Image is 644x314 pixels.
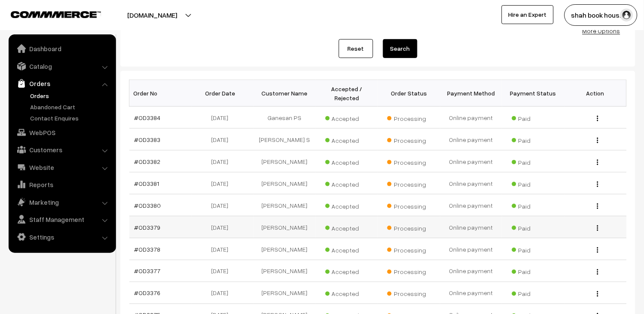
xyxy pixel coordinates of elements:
[129,80,192,107] th: Order No
[564,80,627,107] th: Action
[254,107,316,129] td: Ganesan PS
[191,238,254,260] td: [DATE]
[11,76,113,91] a: Orders
[135,180,159,187] a: #OD3381
[512,156,555,167] span: Paid
[28,91,113,100] a: Orders
[97,4,207,26] button: [DOMAIN_NAME]
[191,151,254,172] td: [DATE]
[254,282,316,304] td: [PERSON_NAME]
[387,178,430,189] span: Processing
[387,134,430,145] span: Processing
[564,4,638,26] button: shah book hous…
[440,172,503,194] td: Online payment
[11,58,113,74] a: Catalog
[440,216,503,238] td: Online payment
[440,194,503,216] td: Online payment
[254,260,316,282] td: [PERSON_NAME]
[512,222,555,233] span: Paid
[597,291,598,297] img: Menu
[597,225,598,231] img: Menu
[620,9,633,22] img: user
[378,80,440,107] th: Order Status
[440,260,503,282] td: Online payment
[440,151,503,172] td: Online payment
[11,9,86,19] a: COMMMERCE
[28,102,113,111] a: Abandoned Cart
[325,222,368,233] span: Accepted
[440,129,503,151] td: Online payment
[440,80,503,107] th: Payment Method
[597,160,598,165] img: Menu
[339,39,373,58] a: Reset
[387,243,430,255] span: Processing
[325,156,368,167] span: Accepted
[191,282,254,304] td: [DATE]
[135,224,161,231] a: #OD3379
[440,107,503,129] td: Online payment
[11,125,113,140] a: WebPOS
[11,11,101,18] img: COMMMERCE
[254,129,316,151] td: [PERSON_NAME] S
[135,202,161,209] a: #OD3380
[512,243,555,255] span: Paid
[254,151,316,172] td: [PERSON_NAME]
[597,116,598,121] img: Menu
[387,112,430,123] span: Processing
[325,112,368,123] span: Accepted
[316,80,378,107] th: Accepted / Rejected
[502,5,554,24] a: Hire an Expert
[11,229,113,245] a: Settings
[387,265,430,277] span: Processing
[512,287,555,299] span: Paid
[512,112,555,123] span: Paid
[325,134,368,145] span: Accepted
[135,268,161,275] a: #OD3377
[387,287,430,299] span: Processing
[387,200,430,211] span: Processing
[597,269,598,275] img: Menu
[583,27,620,34] a: More Options
[135,246,161,253] a: #OD3378
[191,129,254,151] td: [DATE]
[191,172,254,194] td: [DATE]
[135,114,161,121] a: #OD3384
[597,138,598,143] img: Menu
[11,177,113,192] a: Reports
[191,107,254,129] td: [DATE]
[11,212,113,227] a: Staff Management
[191,216,254,238] td: [DATE]
[135,136,161,143] a: #OD3383
[502,80,564,107] th: Payment Status
[11,142,113,157] a: Customers
[191,194,254,216] td: [DATE]
[11,194,113,210] a: Marketing
[597,203,598,209] img: Menu
[440,282,503,304] td: Online payment
[597,247,598,253] img: Menu
[254,172,316,194] td: [PERSON_NAME]
[512,265,555,277] span: Paid
[254,80,316,107] th: Customer Name
[325,243,368,255] span: Accepted
[383,39,417,58] button: Search
[440,238,503,260] td: Online payment
[11,160,113,175] a: Website
[325,265,368,277] span: Accepted
[254,194,316,216] td: [PERSON_NAME]
[512,134,555,145] span: Paid
[512,178,555,189] span: Paid
[387,222,430,233] span: Processing
[597,182,598,187] img: Menu
[135,289,161,297] a: #OD3376
[191,260,254,282] td: [DATE]
[325,200,368,211] span: Accepted
[135,158,161,165] a: #OD3382
[11,41,113,56] a: Dashboard
[254,216,316,238] td: [PERSON_NAME]
[325,178,368,189] span: Accepted
[254,238,316,260] td: [PERSON_NAME]
[28,114,113,123] a: Contact Enquires
[512,200,555,211] span: Paid
[387,156,430,167] span: Processing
